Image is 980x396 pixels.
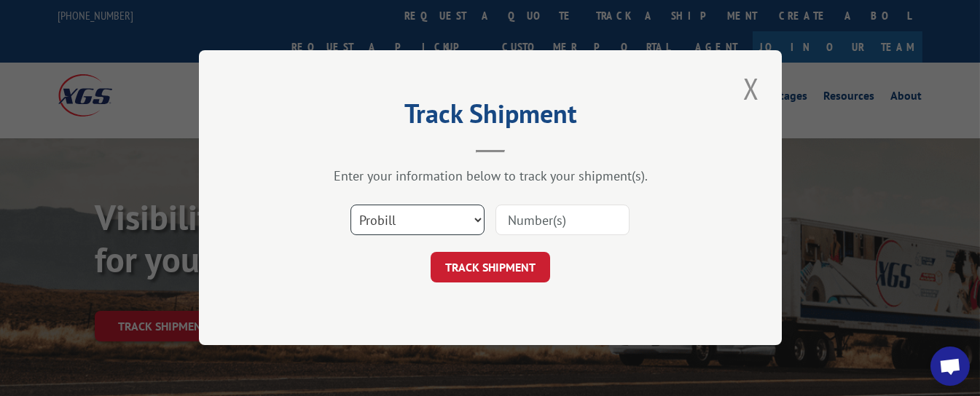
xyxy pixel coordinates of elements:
button: TRACK SHIPMENT [431,253,550,283]
input: Number(s) [495,205,630,236]
button: Close modal [739,68,764,108]
a: Open chat [930,346,970,386]
h2: Track Shipment [272,103,709,131]
div: Enter your information below to track your shipment(s). [272,168,709,185]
